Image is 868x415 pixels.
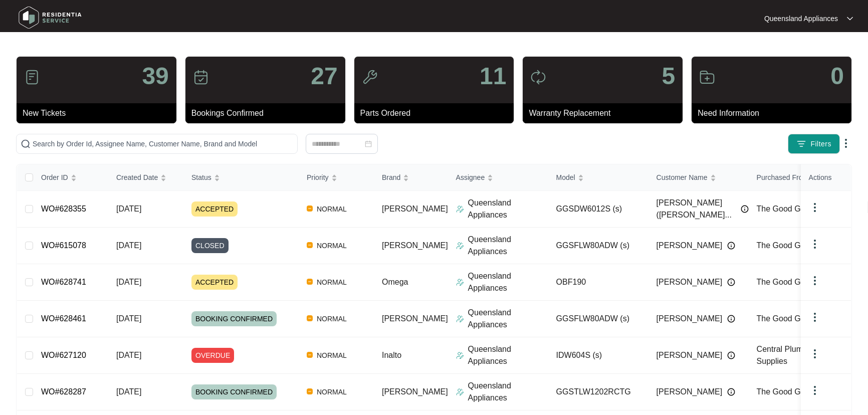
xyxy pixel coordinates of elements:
span: [PERSON_NAME] ([PERSON_NAME]... [657,197,736,221]
span: BOOKING CONFIRMED [191,384,277,399]
span: Purchased From [757,172,808,183]
img: icon [530,69,546,85]
th: Customer Name [648,164,749,191]
p: Queensland Appliances [764,14,838,24]
span: [PERSON_NAME] [657,386,723,398]
img: Info icon [727,315,735,323]
img: Vercel Logo [307,279,313,285]
img: Info icon [741,205,749,213]
span: NORMAL [313,276,351,288]
span: NORMAL [313,240,351,252]
span: Customer Name [657,172,708,183]
img: dropdown arrow [809,201,821,214]
p: Queensland Appliances [468,307,548,331]
img: Assigner Icon [456,388,464,396]
th: Assignee [448,164,548,191]
span: [PERSON_NAME] [657,240,723,252]
span: ACCEPTED [191,201,238,217]
p: Queensland Appliances [468,380,548,404]
span: Brand [382,172,400,183]
span: [DATE] [116,241,141,250]
th: Purchased From [749,164,849,191]
th: Priority [299,164,374,191]
span: OVERDUE [191,348,234,363]
img: icon [699,69,715,85]
p: New Tickets [23,107,176,119]
img: icon [24,69,40,85]
img: Vercel Logo [307,205,313,212]
input: Search by Order Id, Assignee Name, Customer Name, Brand and Model [33,138,293,149]
img: Assigner Icon [456,315,464,323]
a: WO#628461 [41,314,86,323]
img: dropdown arrow [809,311,821,323]
img: dropdown arrow [809,238,821,250]
img: residentia service logo [15,3,85,33]
span: The Good Guys [757,387,813,396]
td: GGSFLW80ADW (s) [548,228,648,264]
td: IDW604S (s) [548,337,648,374]
span: The Good Guys [757,241,813,250]
p: Queensland Appliances [468,270,548,294]
img: dropdown arrow [809,384,821,396]
img: Vercel Logo [307,242,313,248]
p: Parts Ordered [360,107,514,119]
a: WO#628741 [41,278,86,286]
span: The Good Guys [757,314,813,323]
p: Queensland Appliances [468,234,548,258]
td: GGSTLW1202RCTG [548,374,648,410]
p: 5 [662,64,675,88]
img: Assigner Icon [456,278,464,286]
span: Filters [810,139,831,149]
img: Vercel Logo [307,388,313,394]
span: [PERSON_NAME] [382,241,448,250]
span: BOOKING CONFIRMED [191,311,277,326]
span: The Good Guys [757,278,813,286]
img: dropdown arrow [809,348,821,360]
th: Model [548,164,648,191]
span: [PERSON_NAME] [382,387,448,396]
span: [DATE] [116,204,141,213]
span: [DATE] [116,314,141,323]
span: Model [556,172,575,183]
td: GGSDW6012S (s) [548,191,648,228]
span: [PERSON_NAME] [382,204,448,213]
img: Assigner Icon [456,205,464,213]
p: Warranty Replacement [529,107,683,119]
img: icon [362,69,378,85]
a: WO#628287 [41,387,86,396]
p: 39 [142,64,168,88]
span: Priority [307,172,329,183]
th: Status [183,164,299,191]
img: Info icon [727,351,735,359]
th: Created Date [108,164,183,191]
img: Vercel Logo [307,352,313,358]
span: NORMAL [313,349,351,361]
a: WO#627120 [41,351,86,359]
span: [DATE] [116,278,141,286]
span: NORMAL [313,313,351,325]
p: Bookings Confirmed [191,107,345,119]
img: search-icon [21,139,31,149]
span: [DATE] [116,351,141,359]
span: Assignee [456,172,485,183]
p: Need Information [698,107,851,119]
img: filter icon [796,139,806,149]
img: icon [193,69,209,85]
span: Created Date [116,172,158,183]
img: Vercel Logo [307,315,313,321]
th: Brand [374,164,448,191]
td: OBF190 [548,264,648,301]
img: Info icon [727,278,735,286]
p: Queensland Appliances [468,197,548,221]
p: 27 [311,64,337,88]
span: Status [191,172,211,183]
span: Omega [382,278,408,286]
img: Assigner Icon [456,351,464,359]
span: Order ID [41,172,68,183]
button: filter iconFilters [788,134,840,154]
img: Assigner Icon [456,242,464,250]
span: NORMAL [313,203,351,215]
span: [PERSON_NAME] [657,313,723,325]
img: dropdown arrow [840,137,852,149]
img: Info icon [727,388,735,396]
